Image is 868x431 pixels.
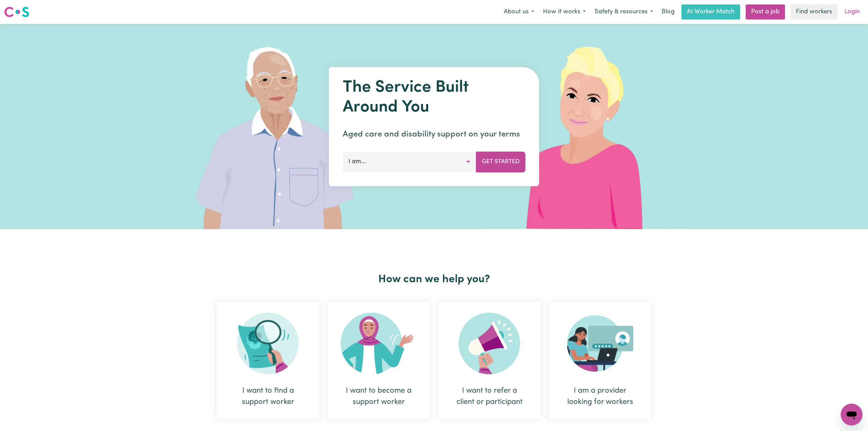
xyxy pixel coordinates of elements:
button: How it works [539,5,590,19]
img: Refer [459,313,520,374]
a: Careseekers logo [4,4,29,20]
div: I want to become a support worker [344,385,413,408]
a: Blog [657,4,679,19]
img: Search [237,313,299,374]
h1: The Service Built Around You [343,78,526,117]
div: I want to refer a client or participant [438,302,541,419]
button: I am... [343,152,476,172]
h2: How can we help you? [213,273,655,286]
button: Safety & resources [590,5,657,19]
div: I am a provider looking for workers [549,302,651,419]
p: Aged care and disability support on your terms [343,128,526,141]
img: Become Worker [341,313,417,374]
div: I want to become a support worker [327,302,430,419]
button: Get Started [476,152,526,172]
a: Find workers [790,4,838,19]
button: About us [499,5,539,19]
div: I am a provider looking for workers [565,385,635,408]
img: Careseekers logo [4,6,29,18]
img: Provider [567,313,633,374]
a: Post a job [746,4,785,19]
a: AI Worker Match [681,4,740,19]
iframe: Button to launch messaging window [841,404,863,426]
div: I want to find a support worker [233,385,303,408]
a: Login [840,4,864,19]
div: I want to find a support worker [217,302,319,419]
div: I want to refer a client or participant [455,385,524,408]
